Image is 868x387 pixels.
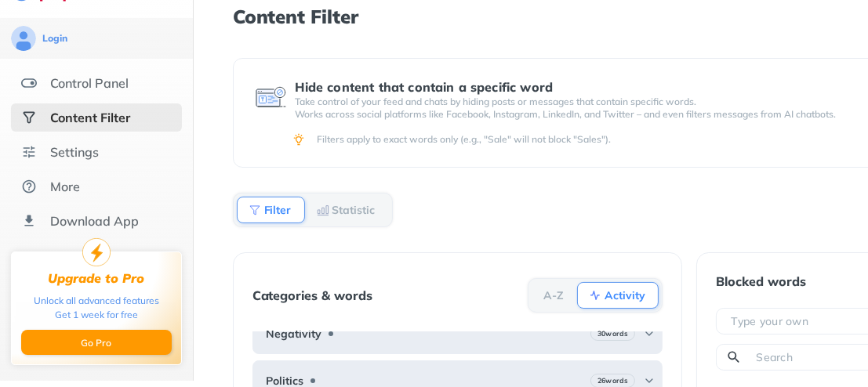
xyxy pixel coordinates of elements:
button: Go Pro [21,330,172,355]
img: Activity [589,289,601,302]
b: Negativity [266,327,321,340]
div: Upgrade to Pro [49,271,145,286]
img: Statistic [317,204,329,216]
div: Categories & words [252,288,373,302]
img: features.svg [21,75,37,91]
div: Unlock all advanced features [34,294,159,308]
div: Blocked words [716,274,806,288]
p: Take control of your feed and chats by hiding posts or messages that contain specific words. [296,96,852,108]
div: Login [42,32,67,45]
b: 26 words [597,375,628,386]
div: More [50,179,80,194]
div: Content Filter [50,110,130,125]
img: download-app.svg [21,213,37,229]
div: Hide content that contain a specific word [296,80,852,94]
img: social-selected.svg [21,110,37,125]
b: A-Z [543,291,564,300]
img: avatar.svg [11,26,36,51]
div: Settings [50,144,99,160]
b: Filter [264,205,292,215]
b: Statistic [332,205,376,215]
b: 30 words [597,328,628,339]
div: Download App [50,213,139,229]
div: Control Panel [50,75,129,91]
p: Works across social platforms like Facebook, Instagram, LinkedIn, and Twitter – and even filters ... [296,108,852,121]
img: settings.svg [21,144,37,160]
b: Activity [605,291,645,300]
img: upgrade-to-pro.svg [82,238,111,266]
div: Get 1 week for free [55,308,138,322]
img: about.svg [21,179,37,194]
img: Filter [249,204,261,216]
b: Politics [266,374,303,387]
